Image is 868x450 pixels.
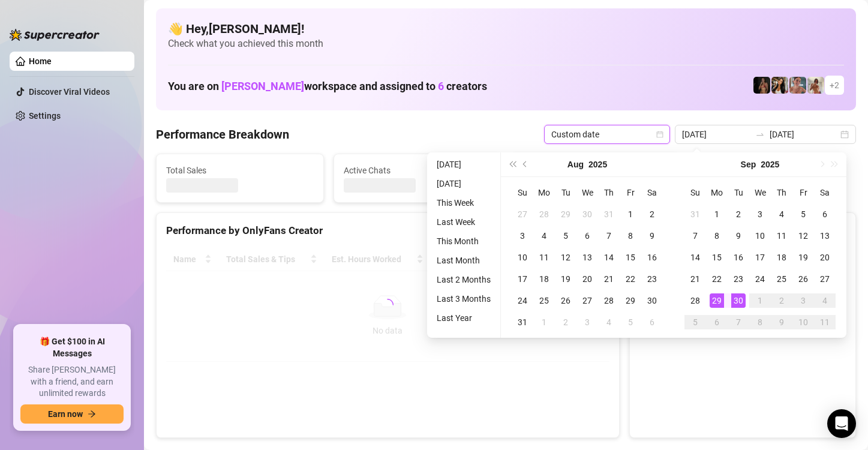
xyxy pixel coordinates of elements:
div: 22 [623,272,638,286]
td: 2025-10-03 [792,290,814,311]
li: [DATE] [432,157,495,172]
td: 2025-10-11 [814,311,836,333]
td: 2025-08-31 [512,311,533,333]
td: 2025-09-14 [684,247,706,268]
a: Settings [29,111,61,121]
div: 7 [602,229,616,243]
td: 2025-08-28 [598,290,620,311]
td: 2025-08-06 [576,225,598,247]
div: 17 [753,250,767,265]
div: 1 [710,207,724,221]
button: Earn nowarrow-right [20,404,124,424]
div: 1 [623,207,638,221]
div: 28 [688,293,702,308]
div: 9 [731,229,746,243]
td: 2025-09-29 [706,290,728,311]
div: 11 [818,315,832,329]
div: 10 [796,315,810,329]
div: 22 [710,272,724,286]
td: 2025-09-09 [728,225,749,247]
div: 18 [774,250,789,265]
td: 2025-07-30 [576,203,598,225]
th: Mo [533,182,555,203]
div: 12 [558,250,573,265]
div: 4 [818,293,832,308]
div: 24 [753,272,767,286]
th: Fr [792,182,814,203]
td: 2025-08-09 [641,225,663,247]
li: Last Month [432,253,495,268]
td: 2025-08-17 [512,268,533,290]
td: 2025-09-21 [684,268,706,290]
td: 2025-08-05 [555,225,576,247]
td: 2025-09-28 [684,290,706,311]
div: 4 [774,207,789,221]
td: 2025-08-07 [598,225,620,247]
td: 2025-07-29 [555,203,576,225]
td: 2025-09-03 [576,311,598,333]
div: 3 [515,229,530,243]
span: Share [PERSON_NAME] with a friend, and earn unlimited rewards [20,364,124,400]
td: 2025-08-12 [555,247,576,268]
button: Choose a month [567,152,584,176]
div: 5 [558,229,573,243]
td: 2025-07-31 [598,203,620,225]
th: Su [512,182,533,203]
div: 19 [558,272,573,286]
input: Start date [682,128,750,141]
th: Su [684,182,706,203]
div: 2 [774,293,789,308]
div: 23 [645,272,659,286]
td: 2025-08-15 [620,247,641,268]
div: 27 [818,272,832,286]
td: 2025-10-01 [749,290,771,311]
div: 20 [818,250,832,265]
a: Home [29,56,52,66]
li: Last Week [432,215,495,229]
div: 14 [602,250,616,265]
td: 2025-08-13 [576,247,598,268]
td: 2025-09-23 [728,268,749,290]
span: to [755,130,765,139]
button: Choose a year [588,152,607,176]
li: Last 3 Months [432,292,495,306]
span: + 2 [830,79,839,92]
td: 2025-09-06 [641,311,663,333]
td: 2025-08-21 [598,268,620,290]
div: 20 [580,272,594,286]
div: 6 [710,315,724,329]
div: 10 [515,250,530,265]
div: 1 [537,315,551,329]
td: 2025-08-14 [598,247,620,268]
td: 2025-09-18 [771,247,792,268]
td: 2025-08-16 [641,247,663,268]
div: 24 [515,293,530,308]
img: D [753,77,770,94]
td: 2025-08-25 [533,290,555,311]
div: 4 [537,229,551,243]
div: Open Intercom Messenger [827,409,856,438]
li: This Week [432,196,495,210]
td: 2025-09-08 [706,225,728,247]
div: Performance by OnlyFans Creator [166,223,609,239]
td: 2025-08-27 [576,290,598,311]
td: 2025-09-20 [814,247,836,268]
div: 13 [580,250,594,265]
span: Earn now [48,409,83,419]
td: 2025-09-01 [533,311,555,333]
td: 2025-09-26 [792,268,814,290]
div: 7 [688,229,702,243]
div: 27 [515,207,530,221]
li: This Month [432,234,495,248]
th: Sa [814,182,836,203]
div: 29 [558,207,573,221]
div: 31 [602,207,616,221]
td: 2025-09-13 [814,225,836,247]
div: 18 [537,272,551,286]
div: 12 [796,229,810,243]
td: 2025-08-22 [620,268,641,290]
div: 15 [710,250,724,265]
li: Last Year [432,311,495,325]
div: 25 [774,272,789,286]
div: 7 [731,315,746,329]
